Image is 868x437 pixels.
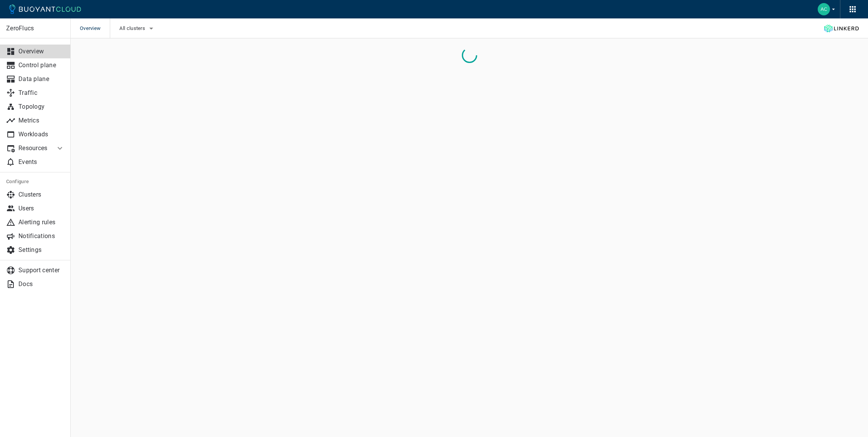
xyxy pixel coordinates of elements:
[80,18,110,38] span: Overview
[18,131,64,138] p: Workloads
[6,25,64,32] p: ZeroFlucs
[18,89,64,97] p: Traffic
[18,191,64,199] p: Clusters
[18,205,64,212] p: Users
[6,179,64,185] h5: Configure
[18,232,64,240] p: Notifications
[18,117,64,124] p: Metrics
[18,280,64,288] p: Docs
[18,75,64,83] p: Data plane
[18,158,64,166] p: Events
[18,246,64,254] p: Settings
[18,144,49,152] p: Resources
[18,61,64,69] p: Control plane
[119,23,156,34] button: All clusters
[18,48,64,55] p: Overview
[119,25,147,31] span: All clusters
[18,218,64,226] p: Alerting rules
[18,103,64,111] p: Topology
[18,267,64,274] p: Support center
[818,3,830,15] img: Accounts Payable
